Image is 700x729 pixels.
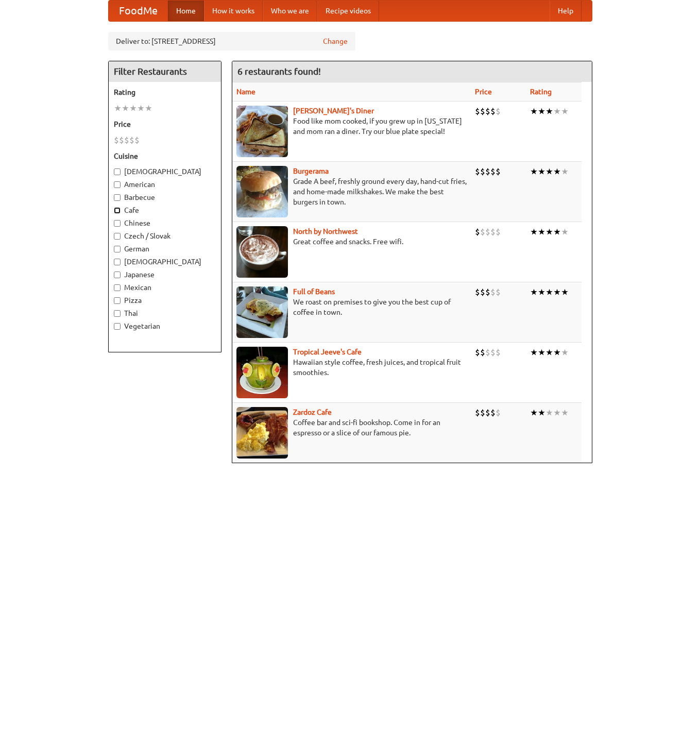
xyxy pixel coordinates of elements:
[475,286,480,298] li: $
[114,282,216,293] label: Mexican
[553,106,561,117] li: ★
[114,297,121,304] input: Pizza
[323,36,348,46] a: Change
[236,166,288,217] img: burgerama.jpg
[293,348,362,356] a: Tropical Jeeve's Cafe
[490,407,496,418] li: $
[129,134,134,146] li: $
[553,166,561,177] li: ★
[114,295,216,306] label: Pizza
[561,407,569,418] li: ★
[236,236,467,247] p: Great coffee and snacks. Free wifi.
[545,106,553,117] li: ★
[480,226,485,238] li: $
[496,407,501,418] li: $
[122,103,129,114] li: ★
[530,286,538,298] li: ★
[538,407,545,418] li: ★
[236,347,288,398] img: jeeves.jpg
[137,103,145,114] li: ★
[496,106,501,117] li: $
[119,134,124,146] li: $
[561,106,569,117] li: ★
[114,179,216,190] label: American
[236,286,288,338] img: beans.jpg
[293,408,332,416] b: Zardoz Cafe
[561,286,569,298] li: ★
[538,286,545,298] li: ★
[490,166,496,177] li: $
[114,310,121,317] input: Thai
[550,1,582,21] a: Help
[114,308,216,318] label: Thai
[236,88,255,96] a: Name
[236,407,288,459] img: zardoz.jpg
[114,168,121,175] input: [DEMOGRAPHIC_DATA]
[530,166,538,177] li: ★
[114,220,121,227] input: Chinese
[114,87,216,97] h5: Rating
[236,116,467,137] p: Food like mom cooked, if you grew up in [US_STATE] and mom ran a diner. Try our blue plate special!
[114,323,121,330] input: Vegetarian
[124,134,129,146] li: $
[485,347,490,358] li: $
[553,407,561,418] li: ★
[236,106,288,157] img: sallys.jpg
[114,192,216,202] label: Barbecue
[538,166,545,177] li: ★
[114,284,121,291] input: Mexican
[553,347,561,358] li: ★
[530,88,552,96] a: Rating
[114,181,121,188] input: American
[145,103,152,114] li: ★
[114,134,119,146] li: $
[496,166,501,177] li: $
[490,286,496,298] li: $
[480,166,485,177] li: $
[236,417,467,438] p: Coffee bar and sci-fi bookshop. Come in for an espresso or a slice of our famous pie.
[114,244,216,254] label: German
[114,205,216,215] label: Cafe
[114,166,216,177] label: [DEMOGRAPHIC_DATA]
[236,226,288,278] img: north.jpg
[475,166,480,177] li: $
[114,231,216,241] label: Czech / Slovak
[293,167,329,175] b: Burgerama
[530,407,538,418] li: ★
[114,233,121,240] input: Czech / Slovak
[114,259,121,265] input: [DEMOGRAPHIC_DATA]
[545,226,553,238] li: ★
[530,106,538,117] li: ★
[496,347,501,358] li: $
[475,106,480,117] li: $
[553,286,561,298] li: ★
[485,286,490,298] li: $
[553,226,561,238] li: ★
[496,286,501,298] li: $
[293,227,358,235] a: North by Northwest
[293,107,374,115] a: [PERSON_NAME]'s Diner
[108,32,355,50] div: Deliver to: [STREET_ADDRESS]
[114,321,216,331] label: Vegetarian
[204,1,263,21] a: How it works
[561,347,569,358] li: ★
[538,226,545,238] li: ★
[475,347,480,358] li: $
[538,347,545,358] li: ★
[237,66,321,76] ng-pluralize: 6 restaurants found!
[114,194,121,201] input: Barbecue
[475,88,492,96] a: Price
[114,218,216,228] label: Chinese
[293,287,335,296] b: Full of Beans
[129,103,137,114] li: ★
[545,286,553,298] li: ★
[168,1,204,21] a: Home
[538,106,545,117] li: ★
[490,226,496,238] li: $
[236,176,467,207] p: Grade A beef, freshly ground every day, hand-cut fries, and home-made milkshakes. We make the bes...
[561,226,569,238] li: ★
[114,246,121,252] input: German
[134,134,140,146] li: $
[475,407,480,418] li: $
